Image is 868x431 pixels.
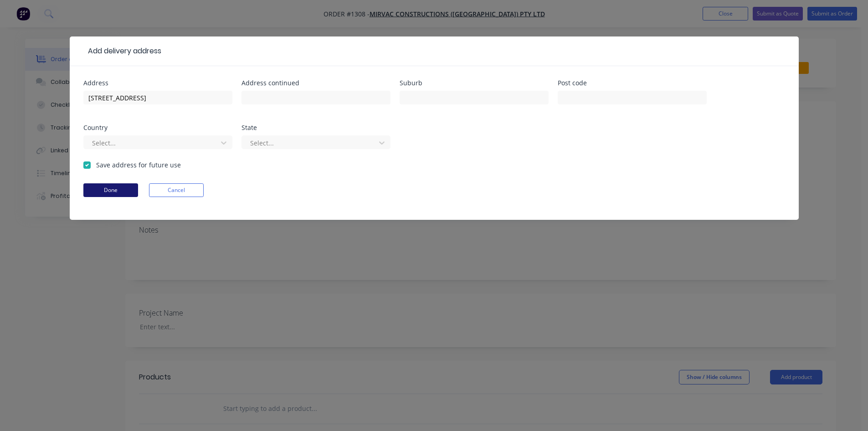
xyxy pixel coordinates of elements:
button: Cancel [149,183,204,197]
div: State [241,125,390,131]
div: Address continued [241,80,390,86]
div: Add delivery address [83,46,161,57]
label: Save address for future use [96,160,181,170]
div: Suburb [400,80,549,86]
div: Address [83,80,232,86]
button: Done [83,183,138,197]
div: Post code [558,80,707,86]
div: Country [83,125,232,131]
